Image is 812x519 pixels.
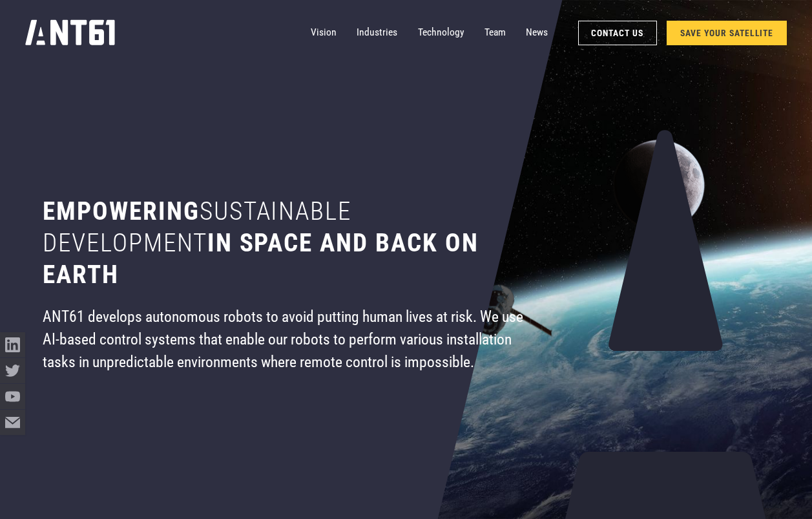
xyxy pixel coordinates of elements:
a: Team [484,20,506,45]
a: home [25,16,115,50]
a: SAVE YOUR SATELLITE [667,21,787,45]
a: Technology [418,20,464,45]
a: News [526,20,548,45]
div: ANT61 develops autonomous robots to avoid putting human lives at risk. We use AI-based control sy... [43,306,530,374]
a: Industries [357,20,397,45]
span: sustainable development [43,196,351,258]
a: Vision [311,20,337,45]
a: Contact Us [578,21,657,45]
h1: Empowering in space and back on earth [43,196,530,290]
